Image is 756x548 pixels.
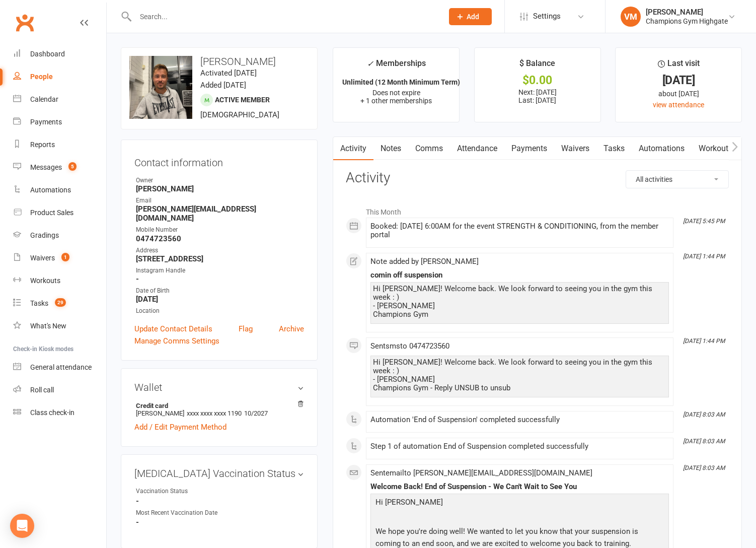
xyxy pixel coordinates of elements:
div: Dashboard [30,50,65,58]
strong: - [136,497,304,506]
strong: Unlimited (12 Month Minimum Term) [342,78,460,86]
h3: Activity [346,170,729,186]
a: General attendance kiosk mode [13,356,106,379]
div: Most Recent Vaccination Date [136,508,219,518]
div: Gradings [30,231,59,239]
div: Class check-in [30,408,74,417]
a: Payments [13,111,106,133]
div: Note added by [PERSON_NAME] [370,257,669,266]
div: Booked: [DATE] 6:00AM for the event STRENGTH & CONDITIONING, from the member portal [370,222,669,239]
a: Workouts [692,137,739,160]
span: Does not expire [372,89,420,97]
div: Email [136,196,304,205]
div: Waivers [30,254,55,262]
i: [DATE] 8:03 AM [683,438,725,445]
input: Search... [132,10,436,24]
a: Roll call [13,379,106,401]
span: 10/2027 [244,409,268,417]
div: Instagram Handle [136,266,304,276]
div: Calendar [30,95,58,103]
span: xxxx xxxx xxxx 1190 [187,409,242,417]
span: Sent sms to 0474723560 [370,341,449,351]
div: Vaccination Status [136,487,219,496]
div: $ Balance [519,57,555,75]
strong: Credit card [136,402,299,409]
i: ✓ [367,59,373,68]
strong: [PERSON_NAME] [136,184,304,193]
strong: [PERSON_NAME][EMAIL_ADDRESS][DOMAIN_NAME] [136,204,304,223]
time: Added [DATE] [200,81,246,90]
a: Reports [13,133,106,156]
a: Messages 5 [13,156,106,179]
div: Step 1 of automation End of Suspension completed successfully [370,442,669,451]
i: [DATE] 8:03 AM [683,411,725,418]
h3: [PERSON_NAME] [129,56,309,67]
div: Location [136,306,304,316]
span: Add [467,13,479,21]
a: What's New [13,315,106,337]
div: Mobile Number [136,225,304,235]
a: Class kiosk mode [13,401,106,424]
a: Calendar [13,88,106,111]
div: Champions Gym Highgate [646,17,728,26]
h3: [MEDICAL_DATA] Vaccination Status [134,468,304,479]
strong: - [136,275,304,284]
a: Automations [13,179,106,201]
i: [DATE] 5:45 PM [683,218,725,225]
a: Dashboard [13,43,106,65]
h3: Wallet [134,382,304,393]
div: Automations [30,186,71,194]
li: [PERSON_NAME] [134,400,304,419]
a: Comms [408,137,450,160]
div: General attendance [30,363,92,371]
span: [DEMOGRAPHIC_DATA] [200,110,279,119]
a: Notes [373,137,408,160]
div: Hi [PERSON_NAME]! Welcome back. We look forward to seeing you in the gym this week : ) - [PERSON_... [373,285,666,319]
a: view attendance [653,101,704,109]
div: Workouts [30,277,60,285]
div: Welcome Back! End of Suspension - We Can't Wait to See You [370,483,669,491]
h3: Contact information [134,153,304,168]
div: comin off suspension [370,271,669,280]
a: Archive [279,323,304,335]
a: Manage Comms Settings [134,335,219,347]
span: + 1 other memberships [360,97,432,105]
a: Waivers [554,137,596,160]
a: Activity [333,137,373,160]
div: Memberships [367,57,426,76]
div: Reports [30,141,55,149]
strong: 0474723560 [136,234,304,243]
i: [DATE] 8:03 AM [683,464,725,471]
div: Hi [PERSON_NAME]! Welcome back. We look forward to seeing you in the gym this week : ) - [PERSON_... [373,358,666,392]
a: Waivers 1 [13,247,106,269]
span: Sent email to [PERSON_NAME][EMAIL_ADDRESS][DOMAIN_NAME] [370,468,592,477]
div: Messages [30,163,62,171]
a: Tasks [596,137,632,160]
i: [DATE] 1:44 PM [683,337,725,345]
a: Workouts [13,269,106,292]
span: Settings [533,5,561,28]
strong: [DATE] [136,295,304,304]
a: Add / Edit Payment Method [134,421,226,433]
i: [DATE] 1:44 PM [683,253,725,260]
div: Payments [30,118,62,126]
span: 29 [55,298,66,307]
div: Address [136,246,304,255]
div: Roll call [30,386,54,394]
div: Automation 'End of Suspension' completed successfully [370,416,669,424]
time: Activated [DATE] [200,68,257,78]
span: 1 [61,253,69,261]
a: Tasks 29 [13,292,106,315]
strong: - [136,518,304,527]
a: Automations [632,137,692,160]
button: Add [449,8,492,25]
a: Attendance [450,137,504,160]
div: Tasks [30,299,48,307]
a: Flag [239,323,253,335]
span: 5 [68,162,77,171]
div: People [30,73,53,81]
div: Owner [136,176,304,185]
div: VM [621,7,641,27]
a: Gradings [13,224,106,247]
a: Product Sales [13,201,106,224]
